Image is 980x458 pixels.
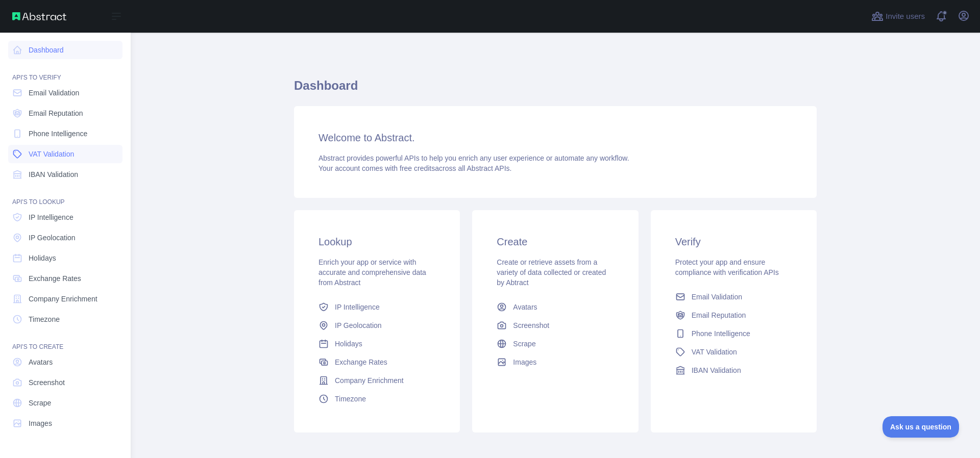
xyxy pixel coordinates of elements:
span: Email Reputation [29,108,83,118]
span: Scrape [513,339,535,349]
h3: Lookup [318,235,435,249]
a: Dashboard [8,41,122,59]
span: Images [29,418,52,428]
a: IP Intelligence [8,208,122,226]
a: Images [8,414,122,432]
span: Exchange Rates [335,357,387,367]
span: VAT Validation [29,149,74,159]
span: Abstract provides powerful APIs to help you enrich any user experience or automate any workflow. [318,154,629,162]
a: Avatars [8,353,122,371]
a: IBAN Validation [8,165,122,184]
a: Holidays [314,335,439,353]
a: Exchange Rates [314,353,439,371]
a: IP Intelligence [314,298,439,316]
img: Abstract API [12,12,66,20]
span: IP Geolocation [29,233,76,243]
a: IP Geolocation [314,316,439,335]
span: Company Enrichment [335,375,404,386]
span: Email Validation [29,88,79,98]
a: Screenshot [493,316,618,335]
a: VAT Validation [671,343,796,361]
span: VAT Validation [692,347,737,357]
a: Company Enrichment [314,371,439,390]
span: IP Intelligence [335,302,380,312]
a: Phone Intelligence [671,324,796,343]
span: Avatars [513,302,537,312]
h3: Create [497,235,614,249]
a: Avatars [493,298,618,316]
a: Timezone [314,390,439,408]
span: Protect your app and ensure compliance with verification APIs [675,258,779,276]
span: Screenshot [513,320,549,330]
iframe: Toggle Customer Support [883,416,960,438]
a: Company Enrichment [8,290,122,308]
span: Avatars [29,357,53,367]
span: Phone Intelligence [692,328,750,339]
button: Invite users [869,8,927,24]
a: Screenshot [8,373,122,392]
span: IBAN Validation [692,365,741,375]
a: Email Validation [8,84,122,102]
span: Company Enrichment [29,294,97,304]
span: Holidays [29,253,56,263]
a: Timezone [8,310,122,328]
div: API'S TO VERIFY [8,61,122,82]
span: Your account comes with across all Abstract APIs. [318,164,511,172]
h3: Welcome to Abstract. [318,131,792,145]
span: Create or retrieve assets from a variety of data collected or created by Abtract [497,258,606,287]
span: Screenshot [29,377,65,388]
span: IBAN Validation [29,169,78,180]
a: Email Reputation [671,306,796,324]
a: Email Reputation [8,104,122,122]
a: Scrape [8,394,122,412]
a: Holidays [8,249,122,267]
div: API'S TO LOOKUP [8,186,122,206]
span: Enrich your app or service with accurate and comprehensive data from Abstract [318,258,426,287]
a: Phone Intelligence [8,124,122,143]
span: Email Validation [692,292,742,302]
a: Exchange Rates [8,269,122,288]
span: Email Reputation [692,310,746,320]
a: IBAN Validation [671,361,796,379]
h1: Dashboard [294,78,817,102]
span: Timezone [29,314,60,324]
a: IP Geolocation [8,228,122,247]
span: IP Geolocation [335,320,382,330]
span: IP Intelligence [29,212,73,222]
span: Invite users [886,11,925,22]
span: Timezone [335,394,366,404]
a: Email Validation [671,288,796,306]
span: Scrape [29,398,51,408]
a: VAT Validation [8,145,122,163]
a: Images [493,353,618,371]
span: Phone Intelligence [29,129,87,139]
span: Holidays [335,339,362,349]
span: Exchange Rates [29,273,81,284]
span: free credits [400,164,435,172]
h3: Verify [675,235,792,249]
a: Scrape [493,335,618,353]
span: Images [513,357,536,367]
div: API'S TO CREATE [8,330,122,351]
